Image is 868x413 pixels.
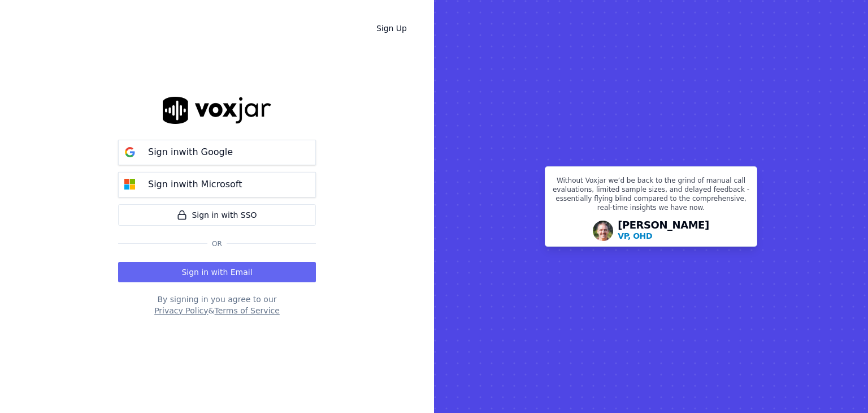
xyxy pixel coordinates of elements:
button: Sign inwith Microsoft [118,172,316,197]
p: Sign in with Google [148,145,233,159]
a: Sign Up [367,18,416,38]
a: Sign in with SSO [118,204,316,226]
img: google Sign in button [119,141,141,164]
p: Without Voxjar we’d be back to the grind of manual call evaluations, limited sample sizes, and de... [552,176,750,217]
button: Sign in with Email [118,262,316,282]
button: Sign inwith Google [118,140,316,165]
button: Privacy Policy [154,305,208,316]
button: Terms of Service [214,305,279,316]
div: [PERSON_NAME] [618,220,709,242]
img: microsoft Sign in button [119,173,141,196]
p: VP, OHD [618,230,652,242]
img: Avatar [593,221,613,241]
div: By signing in you agree to our & [118,294,316,316]
p: Sign in with Microsoft [148,178,242,191]
img: logo [163,97,271,123]
span: Or [207,239,227,248]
